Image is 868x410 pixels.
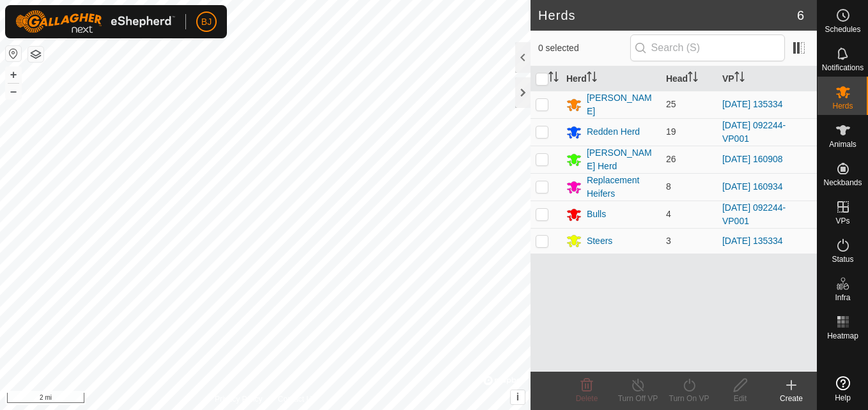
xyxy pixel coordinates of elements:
span: BJ [201,15,212,29]
span: 25 [666,99,676,109]
button: + [6,67,21,82]
div: Bulls [587,208,606,221]
span: Schedules [825,26,860,33]
span: 6 [797,6,804,25]
th: Head [661,66,717,91]
img: Gallagher Logo [15,10,175,33]
span: Status [832,255,853,263]
div: Steers [587,234,612,248]
span: 4 [666,209,671,219]
span: Infra [835,294,850,301]
h2: Herds [538,8,797,23]
span: Animals [829,140,856,148]
p-sorticon: Activate to sort [734,73,745,84]
a: [DATE] 135334 [722,236,783,246]
div: Turn Off VP [612,393,663,404]
span: 3 [666,236,671,246]
div: [PERSON_NAME] Herd [587,146,656,173]
a: [DATE] 135334 [722,99,783,109]
a: Privacy Policy [215,393,263,405]
a: [DATE] 092244-VP001 [722,120,786,144]
span: VPs [835,217,849,225]
a: Help [818,371,868,407]
span: Neckbands [823,179,862,186]
div: Edit [715,393,766,404]
p-sorticon: Activate to sort [688,73,698,84]
th: VP [717,66,817,91]
span: 19 [666,126,676,137]
span: i [516,391,519,402]
span: Delete [576,394,598,403]
div: Redden Herd [587,125,640,139]
button: – [6,84,21,99]
p-sorticon: Activate to sort [587,73,597,84]
div: [PERSON_NAME] [587,91,656,118]
input: Search (S) [630,34,785,61]
button: Reset Map [6,46,21,61]
span: Notifications [822,64,864,72]
span: Heatmap [827,332,858,340]
a: [DATE] 160908 [722,154,783,164]
div: Create [766,393,817,404]
span: 0 selected [538,42,630,55]
div: Replacement Heifers [587,174,656,201]
a: Contact Us [278,393,316,405]
span: 8 [666,181,671,192]
a: [DATE] 092244-VP001 [722,202,786,226]
button: i [511,390,525,404]
th: Herd [561,66,661,91]
p-sorticon: Activate to sort [548,73,559,84]
button: Map Layers [28,47,43,62]
span: Herds [832,102,853,110]
span: Help [835,394,851,402]
div: Turn On VP [663,393,715,404]
span: 26 [666,154,676,164]
a: [DATE] 160934 [722,181,783,192]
